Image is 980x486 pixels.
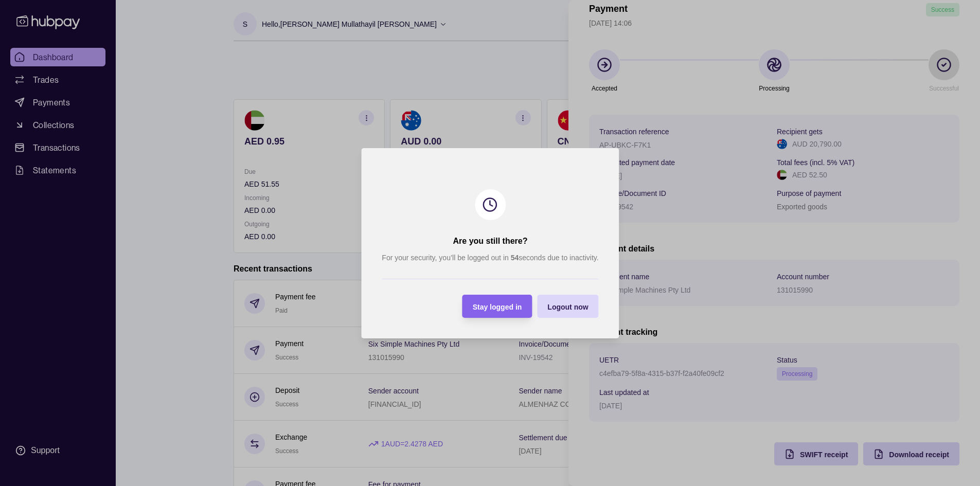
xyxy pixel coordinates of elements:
span: Logout now [547,302,588,311]
p: For your security, you’ll be logged out in seconds due to inactivity. [382,252,598,263]
button: Stay logged in [462,295,532,318]
h2: Are you still there? [453,236,527,247]
button: Logout now [537,295,598,318]
strong: 54 [510,254,519,262]
span: Stay logged in [472,302,522,311]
